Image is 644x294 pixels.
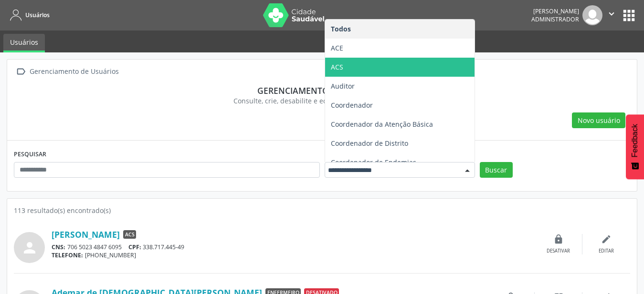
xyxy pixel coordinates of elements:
[21,85,623,96] div: Gerenciamento de usuários
[331,101,373,110] span: Coordenador
[52,251,83,259] span: TELEFONE:
[331,24,351,33] span: Todos
[578,115,620,125] span: Novo usuário
[28,65,120,79] div: Gerenciamento de Usuários
[582,5,602,25] img: img
[602,5,621,25] button: 
[331,120,433,129] span: Coordenador da Atenção Básica
[621,7,637,24] button: apps
[572,112,625,129] button: Novo usuário
[25,11,50,19] span: Usuários
[14,205,630,215] div: 113 resultado(s) encontrado(s)
[123,230,136,239] span: ACS
[331,62,343,71] span: ACS
[480,162,513,178] button: Buscar
[553,234,564,244] i: lock
[52,229,120,240] a: [PERSON_NAME]
[21,239,38,256] i: person
[128,243,141,251] span: CPF:
[601,234,612,244] i: edit
[7,7,50,23] a: Usuários
[599,248,614,254] div: Editar
[331,139,408,148] span: Coordenador de Distrito
[331,158,416,167] span: Coordenador de Endemias
[14,147,46,162] label: PESQUISAR
[3,34,45,52] a: Usuários
[52,243,535,251] div: 706 5023 4847 6095 338.717.445-49
[331,43,343,52] span: ACE
[14,65,120,79] a:  Gerenciamento de Usuários
[531,7,579,15] div: [PERSON_NAME]
[14,65,28,79] i: 
[331,81,355,91] span: Auditor
[626,114,644,179] button: Feedback - Mostrar pesquisa
[606,9,617,19] i: 
[547,248,570,254] div: Desativar
[631,124,639,157] span: Feedback
[52,251,535,259] div: [PHONE_NUMBER]
[21,96,623,106] div: Consulte, crie, desabilite e edite os usuários do sistema
[52,243,65,251] span: CNS:
[531,15,579,23] span: Administrador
